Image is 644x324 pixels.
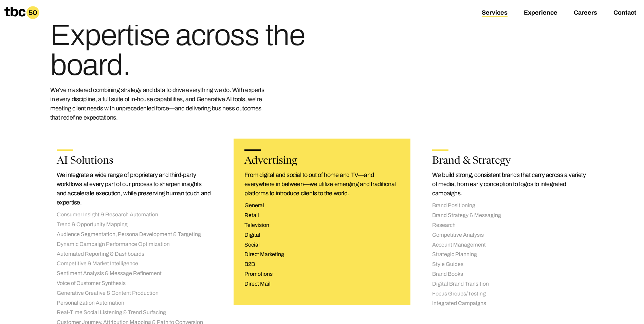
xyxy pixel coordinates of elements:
li: Promotions [244,271,400,278]
li: Consumer Insight & Research Automation [57,211,212,218]
li: Brand Books [432,271,587,278]
li: Digital [244,232,400,239]
h2: Brand & Strategy [432,156,587,166]
li: Automated Reporting & Dashboards [57,251,212,258]
a: Careers [574,9,597,17]
li: Retail [244,212,400,219]
li: Digital Brand Transition [432,281,587,288]
li: Dynamic Campaign Performance Optimization [57,241,212,248]
h1: Expertise across the board. [50,20,311,80]
li: Integrated Campaigns [432,300,587,307]
p: We build strong, consistent brands that carry across a variety of media, from early conception to... [432,170,587,198]
li: Audience Segmentation, Persona Development & Targeting [57,231,212,238]
li: Research [432,222,587,229]
li: Television [244,222,400,229]
a: Contact [613,9,636,17]
li: Real-Time Social Listening & Trend Surfacing [57,309,212,316]
p: From digital and social to out of home and TV—and everywhere in between—we utilize emerging and t... [244,170,400,198]
p: We integrate a wide range of proprietary and third-party workflows at every part of our process t... [57,170,212,207]
li: Brand Positioning [432,202,587,209]
li: Competitive & Market Intelligence [57,260,212,267]
li: Direct Marketing [244,251,400,258]
li: Focus Groups/Testing [432,290,587,298]
li: Trend & Opportunity Mapping [57,221,212,228]
li: Brand Strategy & Messaging [432,212,587,219]
h2: AI Solutions [57,156,212,166]
li: Personalization Automation [57,300,212,307]
li: Social [244,241,400,249]
li: Competitive Analysis [432,232,587,239]
a: Experience [524,9,557,17]
li: Generative Creative & Content Production [57,290,212,297]
li: Style Guides [432,261,587,268]
li: Account Management [432,241,587,249]
li: Direct Mail [244,281,400,288]
h2: Advertising [244,156,400,166]
a: Services [482,9,508,17]
li: Sentiment Analysis & Message Refinement [57,270,212,277]
li: General [244,202,400,209]
li: B2B [244,261,400,268]
p: We’ve mastered combining strategy and data to drive everything we do. With experts in every disci... [50,86,268,122]
li: Voice of Customer Synthesis [57,280,212,287]
li: Strategic Planning [432,251,587,258]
